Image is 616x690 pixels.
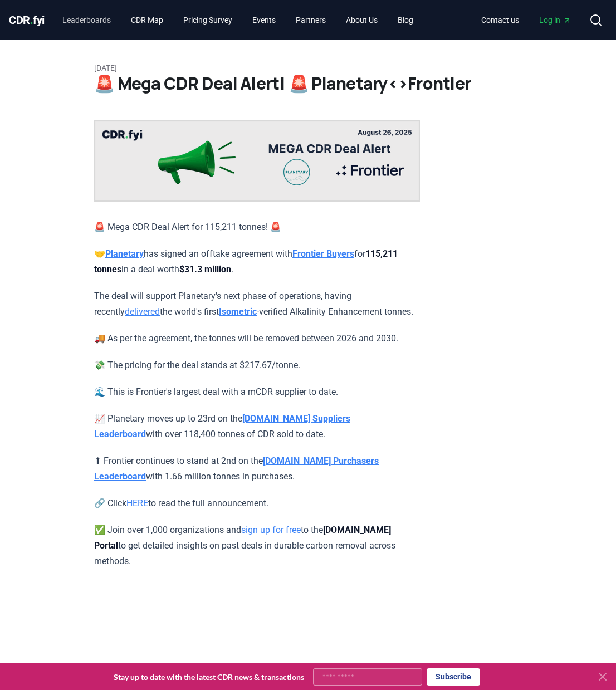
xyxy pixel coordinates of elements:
[94,62,522,74] p: [DATE]
[94,331,420,346] p: 🚚 As per the agreement, the tonnes will be removed between 2026 and 2030.
[9,12,45,28] a: CDR.fyi
[105,248,144,259] a: Planetary
[94,384,420,400] p: 🌊 This is Frontier's largest deal with a mCDR supplier to date.
[179,264,231,275] strong: $31.3 million
[94,288,420,320] p: The deal will support Planetary's next phase of operations, having recently the world's first -ve...
[94,74,522,94] h1: 🚨 Mega CDR Deal Alert! 🚨 Planetary<>Frontier
[539,14,571,26] span: Log in
[530,10,580,30] a: Log in
[94,496,420,511] p: 🔗 Click to read the full announcement.
[94,219,420,235] p: 🚨 Mega CDR Deal Alert for 115,211 tonnes! 🚨
[219,306,257,317] a: Isometric
[30,13,33,27] span: .
[126,498,148,508] a: HERE
[472,10,528,30] a: Contact us
[337,10,387,30] a: About Us
[94,522,420,569] p: ✅ Join over 1,000 organizations and to the to get detailed insights on past deals in durable carb...
[94,453,420,485] p: ⬆ Frontier continues to stand at 2nd on the with 1.66 million tonnes in purchases.
[53,10,120,30] a: Leaderboards
[125,306,160,317] a: delivered
[287,10,335,30] a: Partners
[94,411,420,442] p: 📈 Planetary moves up to 23rd on the with over 118,400 tonnes of CDR sold to date.
[241,525,301,535] a: sign up for free
[94,358,420,373] p: 💸 The pricing for the deal stands at $217.67/tonne.
[472,10,580,30] nav: Main
[94,120,420,202] img: blog post image
[94,246,420,277] p: 🤝 has signed an offtake agreement with for in a deal worth .
[122,10,172,30] a: CDR Map
[292,248,354,259] a: Frontier Buyers
[9,13,45,27] span: CDR fyi
[174,10,241,30] a: Pricing Survey
[389,10,422,30] a: Blog
[53,10,422,30] nav: Main
[243,10,285,30] a: Events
